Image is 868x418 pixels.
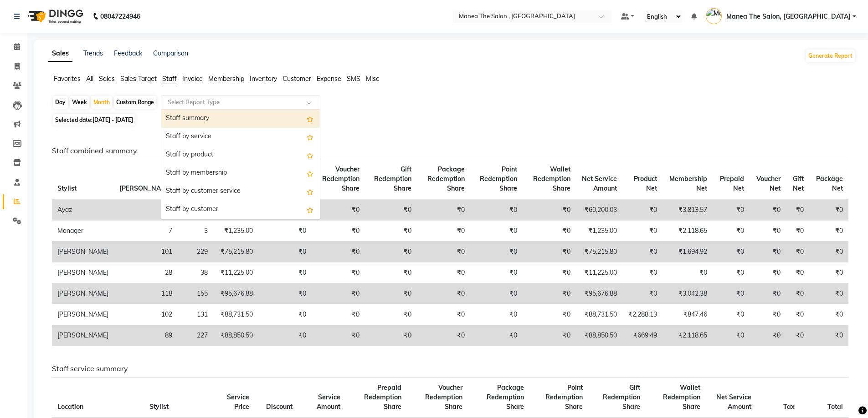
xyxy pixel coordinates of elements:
span: Selected date: [53,114,135,126]
td: 101 [114,242,178,262]
div: Custom Range [114,96,156,109]
td: ₹0 [258,325,312,346]
td: ₹0 [786,262,809,283]
td: ₹0 [417,304,471,325]
span: Discount [266,403,293,411]
td: 155 [178,283,213,304]
span: Add this report to Favorites List [307,168,313,179]
span: [PERSON_NAME] [119,184,172,192]
td: 3 [178,221,213,242]
td: ₹2,288.13 [622,304,663,325]
td: 131 [178,304,213,325]
b: 08047224946 [100,4,140,29]
td: ₹0 [809,242,848,262]
td: ₹1,235.00 [576,221,622,242]
td: ₹0 [809,199,848,221]
td: ₹0 [713,221,749,242]
span: Stylist [57,184,77,192]
td: ₹0 [470,262,523,283]
span: Staff [162,75,177,83]
td: ₹0 [365,262,417,283]
td: ₹0 [523,242,575,262]
h6: Staff combined summary [52,146,848,155]
td: ₹0 [258,262,312,283]
td: ₹0 [258,221,312,242]
span: Manea The Salon, [GEOGRAPHIC_DATA] [726,12,851,21]
td: ₹0 [312,221,365,242]
td: ₹0 [663,262,713,283]
td: ₹0 [713,304,749,325]
td: 102 [114,304,178,325]
td: ₹0 [312,283,365,304]
td: [PERSON_NAME] [52,304,114,325]
td: ₹0 [417,242,471,262]
td: ₹0 [809,262,848,283]
td: ₹0 [312,262,365,283]
td: ₹0 [809,221,848,242]
td: ₹0 [312,325,365,346]
td: ₹11,225.00 [213,262,258,283]
span: [DATE] - [DATE] [92,116,133,123]
td: [PERSON_NAME] [52,325,114,346]
span: Expense [317,75,341,83]
td: ₹0 [750,262,786,283]
td: ₹0 [365,304,417,325]
td: ₹88,850.50 [213,325,258,346]
span: Gift Net [793,175,804,192]
td: ₹0 [713,242,749,262]
div: Staff by customer service [161,182,320,201]
span: Sales [99,75,115,83]
span: Point Redemption Share [480,165,517,192]
span: Membership [208,75,244,83]
span: Favorites [54,75,81,83]
span: Product Net [634,175,657,192]
h6: Staff service summary [52,364,848,373]
td: 89 [114,325,178,346]
td: ₹0 [312,242,365,262]
a: Feedback [114,49,142,57]
span: Invoice [182,75,203,83]
td: ₹2,118.65 [663,221,713,242]
span: Misc [366,75,379,83]
td: ₹0 [417,262,471,283]
td: ₹0 [622,242,663,262]
td: [PERSON_NAME] [52,262,114,283]
td: ₹0 [523,325,575,346]
td: ₹0 [750,325,786,346]
td: ₹0 [417,221,471,242]
td: ₹0 [622,199,663,221]
td: ₹0 [365,221,417,242]
span: Add this report to Favorites List [307,131,313,142]
span: Voucher Redemption Share [425,383,462,411]
td: ₹1,694.92 [663,242,713,262]
td: ₹0 [523,283,575,304]
td: ₹0 [470,304,523,325]
td: ₹0 [523,262,575,283]
span: Package Net [816,175,843,192]
td: ₹0 [523,304,575,325]
td: 118 [114,283,178,304]
span: Voucher Net [756,175,781,192]
div: Week [70,96,89,109]
span: Tax [783,403,795,411]
td: ₹0 [750,283,786,304]
td: ₹0 [258,304,312,325]
td: [PERSON_NAME] [52,283,114,304]
span: Total [827,403,843,411]
a: Trends [83,49,103,57]
td: ₹0 [622,283,663,304]
td: ₹0 [786,221,809,242]
td: ₹0 [713,199,749,221]
div: Day [53,96,68,109]
span: Membership Net [669,175,707,192]
span: Package Redemption Share [427,165,465,192]
div: Staff by membership [161,164,320,182]
td: ₹0 [622,262,663,283]
span: Sales Target [120,75,157,83]
span: Prepaid Net [720,175,744,192]
td: ₹0 [713,325,749,346]
td: 38 [178,262,213,283]
span: Prepaid Redemption Share [364,383,401,411]
td: ₹0 [786,283,809,304]
td: ₹0 [809,304,848,325]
